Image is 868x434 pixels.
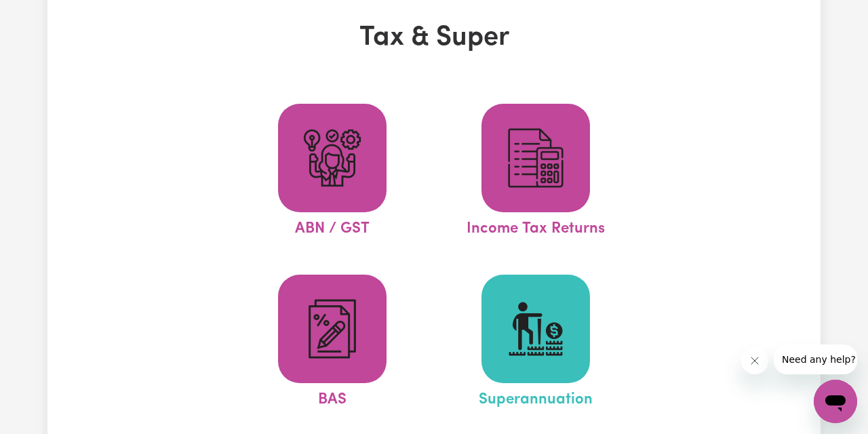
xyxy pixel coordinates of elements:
a: BAS [235,275,430,412]
a: ABN / GST [235,104,430,241]
span: ABN / GST [295,212,370,241]
iframe: Message from company [774,344,857,374]
iframe: Close message [741,347,768,374]
span: Income Tax Returns [467,212,605,241]
span: Superannuation [479,383,593,412]
a: Income Tax Returns [438,104,633,241]
iframe: Button to launch messaging window [814,380,857,423]
a: Superannuation [438,275,633,412]
h1: Tax & Super [184,22,684,54]
span: BAS [318,383,347,412]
